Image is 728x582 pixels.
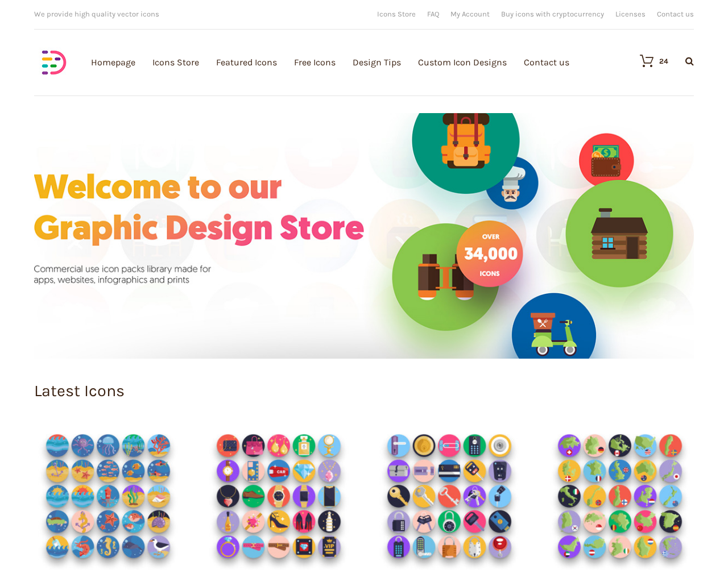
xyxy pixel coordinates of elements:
[34,383,694,400] h1: Latest Icons
[628,54,668,68] a: 24
[659,57,668,65] div: 24
[657,10,694,18] a: Contact us
[501,10,604,18] a: Buy icons with cryptocurrency
[34,113,694,359] img: Graphic-design-store.jpg
[427,10,439,18] a: FAQ
[615,10,646,18] a: Licenses
[450,10,490,18] a: My Account
[34,10,159,18] span: We provide high quality vector icons
[377,10,416,18] a: Icons Store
